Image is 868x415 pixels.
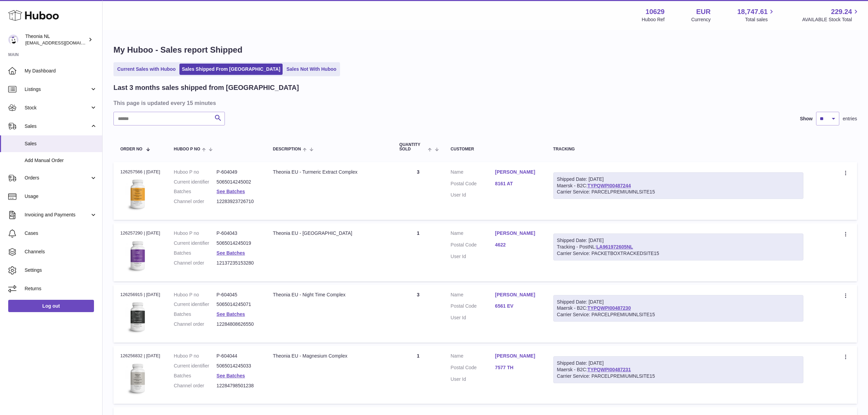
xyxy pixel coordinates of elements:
span: My Dashboard [25,68,97,74]
dt: Batches [174,311,217,318]
strong: 10629 [646,7,665,16]
a: [PERSON_NAME] [495,292,540,298]
dt: Huboo P no [174,230,217,237]
dt: Channel order [174,321,217,327]
div: Theonia EU - Magnesium Complex [273,353,386,359]
label: Show [800,116,813,122]
div: Theonia EU - [GEOGRAPHIC_DATA] [273,230,386,237]
dt: Channel order [174,260,217,266]
dd: P-604045 [217,292,259,298]
a: TYPQWPI00487244 [587,183,631,188]
a: 8161 AT [495,180,540,187]
div: 126256832 | [DATE] [120,353,160,359]
div: Theonia EU - Turmeric Extract Complex [273,169,386,175]
div: Tracking [553,147,804,151]
dt: Batches [174,188,217,195]
div: Shipped Date: [DATE] [557,299,800,305]
span: Add Manual Order [25,157,97,164]
span: Cases [25,230,97,237]
dt: Channel order [174,198,217,205]
span: Invoicing and Payments [25,212,90,218]
div: Huboo Ref [642,16,665,23]
div: Theonia EU - Night Time Complex [273,292,386,298]
dd: P-604049 [217,169,259,175]
div: Theonia NL [25,33,87,46]
dt: Name [451,169,495,177]
span: 18,747.61 [737,7,768,16]
dt: User Id [451,253,495,260]
td: 1 [393,223,444,281]
div: Shipped Date: [DATE] [557,237,800,244]
img: 106291725893031.jpg [120,177,154,211]
dd: 5065014245033 [217,363,259,369]
span: 229.24 [831,7,852,16]
img: 106291725893142.jpg [120,361,154,396]
div: Currency [691,16,711,23]
a: TYPQWPI00487231 [587,367,631,372]
dt: Postal Code [451,242,495,250]
dt: Current identifier [174,363,217,369]
span: Sales [25,140,97,147]
a: 229.24 AVAILABLE Stock Total [802,7,860,23]
span: Huboo P no [174,147,200,151]
span: Description [273,147,301,151]
span: Listings [25,86,90,93]
dt: Channel order [174,383,217,389]
span: Total sales [745,16,775,23]
dt: Current identifier [174,179,217,185]
dt: Current identifier [174,240,217,246]
a: 18,747.61 Total sales [737,7,775,23]
dd: P-604043 [217,230,259,237]
div: Maersk - B2C: [553,356,804,383]
span: [EMAIL_ADDRESS][DOMAIN_NAME] [25,40,100,45]
dd: 5065014245002 [217,179,259,185]
a: LA961972605NL [596,244,633,250]
dd: 5065014245071 [217,301,259,308]
a: See Batches [217,250,245,256]
span: AVAILABLE Stock Total [802,16,860,23]
a: 7577 TH [495,364,540,371]
img: 106291725893172.jpg [120,239,154,273]
dt: User Id [451,192,495,198]
div: Maersk - B2C: [553,295,804,322]
dt: Current identifier [174,301,217,308]
dd: 12137235153280 [217,260,259,266]
div: Tracking - PostNL: [553,233,804,260]
span: Quantity Sold [399,143,426,151]
dt: Batches [174,373,217,379]
div: Shipped Date: [DATE] [557,360,800,366]
dt: Name [451,353,495,361]
dt: Name [451,292,495,300]
div: 126256915 | [DATE] [120,292,160,298]
dd: 12284798501238 [217,383,259,389]
td: 1 [393,346,444,404]
dt: User Id [451,314,495,321]
td: 3 [393,162,444,220]
dt: Name [451,230,495,238]
dt: Huboo P no [174,353,217,359]
a: TYPQWPI00487230 [587,305,631,311]
a: [PERSON_NAME] [495,230,540,237]
td: 3 [393,285,444,343]
img: 106291725893109.jpg [120,300,154,334]
span: Orders [25,175,90,181]
a: See Batches [217,373,245,378]
a: See Batches [217,189,245,194]
div: Shipped Date: [DATE] [557,176,800,183]
a: Sales Shipped From [GEOGRAPHIC_DATA] [179,64,283,75]
dt: Postal Code [451,180,495,189]
dd: P-604044 [217,353,259,359]
div: Carrier Service: PARCELPREMIUMNLSITE15 [557,373,800,379]
a: See Batches [217,311,245,317]
h2: Last 3 months sales shipped from [GEOGRAPHIC_DATA] [113,83,299,92]
dd: 5065014245019 [217,240,259,246]
a: Current Sales with Huboo [115,64,178,75]
dt: Postal Code [451,303,495,311]
dt: Huboo P no [174,292,217,298]
div: 126257290 | [DATE] [120,230,160,236]
div: Carrier Service: PACKETBOXTRACKEDSITE15 [557,250,800,257]
span: Sales [25,123,90,130]
a: 6561 EV [495,303,540,309]
div: Maersk - B2C: [553,172,804,199]
a: 4622 [495,242,540,248]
